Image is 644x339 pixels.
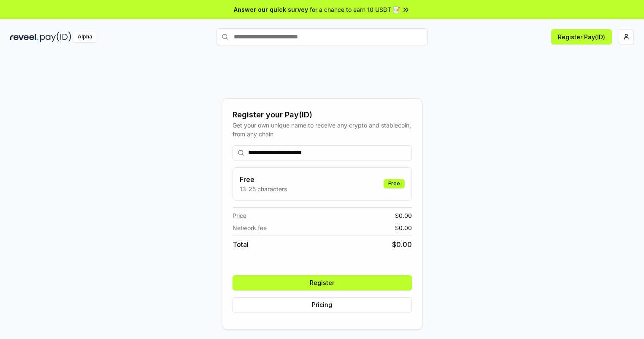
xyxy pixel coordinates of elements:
[10,32,38,42] img: reveel_dark
[233,121,412,138] div: Get your own unique name to receive any crypto and stablecoin, from any chain
[233,297,412,312] button: Pricing
[233,239,249,250] span: Total
[40,32,71,42] img: pay_id
[392,239,412,250] span: $ 0.00
[240,184,287,193] p: 13-25 characters
[240,174,287,184] h3: Free
[233,109,412,121] div: Register your Pay(ID)
[233,211,246,220] span: Price
[233,275,412,290] button: Register
[73,32,97,42] div: Alpha
[234,5,308,14] span: Answer our quick survey
[395,211,412,220] span: $ 0.00
[233,223,267,232] span: Network fee
[395,223,412,232] span: $ 0.00
[551,29,612,44] button: Register Pay(ID)
[384,179,405,188] div: Free
[310,5,400,14] span: for a chance to earn 10 USDT 📝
